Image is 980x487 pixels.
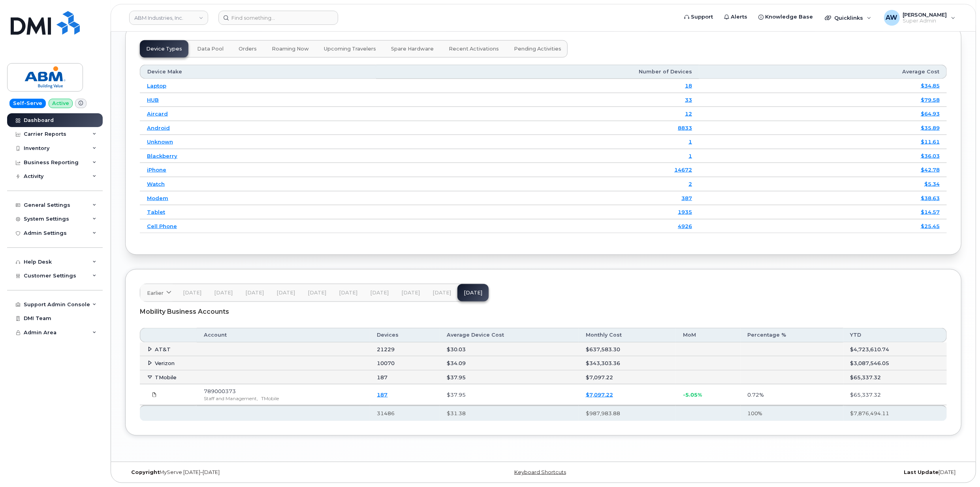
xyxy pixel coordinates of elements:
[683,469,961,476] div: [DATE]
[261,395,279,401] span: TMobile
[843,384,947,405] td: $65,337.32
[834,15,863,21] span: Quicklinks
[886,13,898,22] span: AW
[125,469,404,476] div: MyServe [DATE]–[DATE]
[843,356,947,371] td: $3,087,546.05
[843,343,947,357] td: $4,723,610.74
[433,290,451,296] span: [DATE]
[903,11,947,18] span: [PERSON_NAME]
[731,13,747,21] span: Alerts
[579,371,676,385] td: $7,097.22
[147,181,165,187] a: Watch
[239,46,257,52] span: Orders
[401,290,420,296] span: [DATE]
[678,209,692,215] a: 1935
[147,125,170,131] a: Android
[140,284,177,302] a: Earlier
[155,346,171,352] span: AT&T
[679,9,719,25] a: Support
[147,97,159,103] a: HUB
[376,65,699,79] th: Number of Devices
[147,82,166,89] a: Laptop
[440,328,579,342] th: Average Device Cost
[147,153,177,159] a: Blackberry
[719,9,753,25] a: Alerts
[843,405,947,421] th: $7,876,494.11
[688,181,692,187] a: 2
[129,11,208,25] a: ABM Industries, Inc.
[678,223,692,229] a: 4926
[147,139,173,145] a: Unknown
[676,328,740,342] th: MoM
[843,371,947,385] td: $65,337.32
[308,290,326,296] span: [DATE]
[370,371,440,385] td: 187
[921,125,940,131] a: $35.89
[277,290,295,296] span: [DATE]
[921,167,940,173] a: $42.78
[586,391,613,398] a: $7,097.22
[147,111,168,117] a: Aircard
[741,328,843,342] th: Percentage %
[921,153,940,159] a: $36.03
[674,167,692,173] a: 14672
[514,46,561,52] span: Pending Activities
[370,328,440,342] th: Devices
[440,384,579,405] td: $37.95
[147,167,166,173] a: iPhone
[843,328,947,342] th: YTD
[449,46,499,52] span: Recent Activations
[904,469,939,475] strong: Last Update
[214,290,233,296] span: [DATE]
[155,374,177,380] span: TMobile
[370,356,440,371] td: 10070
[921,111,940,117] a: $64.93
[903,18,947,24] span: Super Admin
[921,209,940,215] a: $14.57
[921,195,940,201] a: $38.63
[272,46,309,52] span: Roaming Now
[370,343,440,357] td: 21229
[699,65,947,79] th: Average Cost
[183,290,201,296] span: [DATE]
[147,195,168,201] a: Modem
[921,139,940,145] a: $11.61
[370,405,440,421] th: 31486
[204,388,236,394] span: 789000373
[819,10,877,26] div: Quicklinks
[741,405,843,421] th: 100%
[688,153,692,159] a: 1
[197,328,370,342] th: Account
[678,125,692,131] a: 8833
[440,371,579,385] td: $37.95
[921,82,940,89] a: $34.85
[324,46,376,52] span: Upcoming Travelers
[245,290,264,296] span: [DATE]
[688,139,692,145] a: 1
[921,223,940,229] a: $25.45
[147,289,164,297] span: Earlier
[924,181,940,187] a: $5.34
[741,384,843,405] td: 0.72%
[921,97,940,103] a: $79.58
[391,46,434,52] span: Spare Hardware
[685,82,692,89] a: 18
[579,405,676,421] th: $987,983.88
[685,111,692,117] a: 12
[691,13,713,21] span: Support
[147,223,177,229] a: Cell Phone
[440,356,579,371] td: $34.09
[147,209,165,215] a: Tablet
[377,391,388,398] a: 187
[685,97,692,103] a: 33
[131,469,160,475] strong: Copyright
[878,10,961,26] div: Alyssa Wagner
[579,356,676,371] td: $343,303.36
[140,302,947,322] div: Mobility Business Accounts
[218,11,338,25] input: Find something...
[753,9,818,25] a: Knowledge Base
[440,405,579,421] th: $31.38
[197,46,224,52] span: Data Pool
[765,13,813,21] span: Knowledge Base
[147,388,162,401] a: ABM.789000373.statement-DETAIL-Jul25-Aug242025.pdf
